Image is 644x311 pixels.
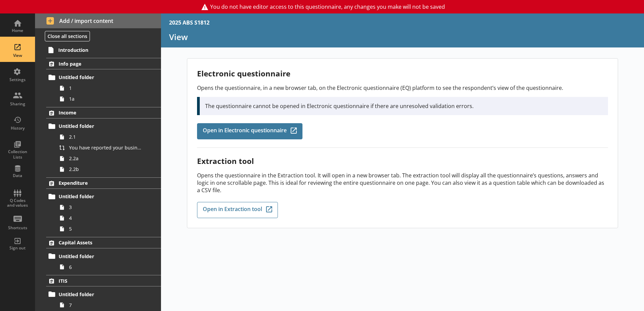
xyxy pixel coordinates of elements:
div: Collection Lists [6,149,29,160]
div: Q Codes and values [6,198,29,208]
li: Untitled folder345 [49,191,161,234]
span: 3 [69,204,144,210]
div: Data [6,173,29,178]
a: 2.2b [57,164,161,175]
span: Untitled folder [59,193,141,200]
span: 4 [69,215,144,221]
span: Info page [59,61,141,67]
h2: Electronic questionnaire [197,68,608,79]
li: Untitled folder11a [49,72,161,104]
a: 1a [57,94,161,104]
a: Untitled folder [46,251,161,262]
span: 2.1 [69,134,144,140]
a: Untitled folder [46,121,161,132]
li: Untitled folder2.1You have reported your business's total turnover for the period [From] to [To] ... [49,121,161,175]
a: 6 [57,262,161,272]
a: Info page [46,58,161,69]
div: Sharing [6,101,29,107]
span: Introduction [58,47,141,53]
h2: Extraction tool [197,156,608,166]
span: Untitled folder [59,253,141,260]
a: Open in Electronic questionnaire [197,123,302,139]
a: Untitled folder [46,191,161,202]
span: 6 [69,264,144,270]
a: Expenditure [46,177,161,189]
span: Capital Assets [59,239,141,246]
h1: View [169,32,636,42]
div: Shortcuts [6,225,29,231]
span: ITIS [59,278,141,284]
a: Income [46,107,161,118]
a: 5 [57,223,161,234]
a: Introduction [46,44,161,55]
button: Close all sections [45,31,90,41]
a: 7 [57,300,161,310]
p: Opens the questionnaire in the Extraction tool. It will open in a new browser tab. The extraction... [197,172,608,194]
a: 2.1 [57,132,161,142]
span: 1a [69,96,144,102]
a: Untitled folder [46,289,161,300]
a: 1 [57,83,161,94]
a: 2.2a [57,153,161,164]
li: Info pageUntitled folder11a [35,58,161,104]
span: Open in Electronic questionnaire [203,128,287,135]
span: Untitled folder [59,74,141,80]
p: Opens the questionnaire, in a new browser tab, on the Electronic questionnaire (EQ) platform to s... [197,84,608,92]
span: 1 [69,85,144,91]
div: History [6,126,29,131]
span: Expenditure [59,180,141,186]
li: IncomeUntitled folder2.1You have reported your business's total turnover for the period [From] to... [35,107,161,175]
button: Add / import content [35,13,161,28]
a: Untitled folder [46,72,161,83]
a: You have reported your business's total turnover for the period [From] to [To] to be [Total turno... [57,142,161,153]
a: Capital Assets [46,237,161,248]
div: Settings [6,77,29,82]
span: Income [59,109,141,116]
li: Capital AssetsUntitled folder6 [35,237,161,272]
span: 2.2b [69,166,144,172]
span: Untitled folder [59,123,141,129]
span: 7 [69,302,144,308]
li: ExpenditureUntitled folder345 [35,177,161,234]
span: Add / import content [46,17,150,25]
span: 2.2a [69,155,144,162]
span: Open in Extraction tool [203,206,262,214]
a: 4 [57,213,161,223]
div: Sign out [6,245,29,251]
a: ITIS [46,275,161,286]
div: Home [6,28,29,33]
span: You have reported your business's total turnover for the period [From] to [To] to be [Total turno... [69,144,144,151]
li: Untitled folder6 [49,251,161,272]
div: 2025 ABS S1812 [169,19,210,26]
span: Untitled folder [59,291,141,298]
a: Open in Extraction tool [197,202,278,218]
p: The questionnaire cannot be opened in Electronic questionnaire if there are unresolved validation... [205,102,603,110]
a: 3 [57,202,161,213]
div: View [6,53,29,58]
span: 5 [69,226,144,232]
